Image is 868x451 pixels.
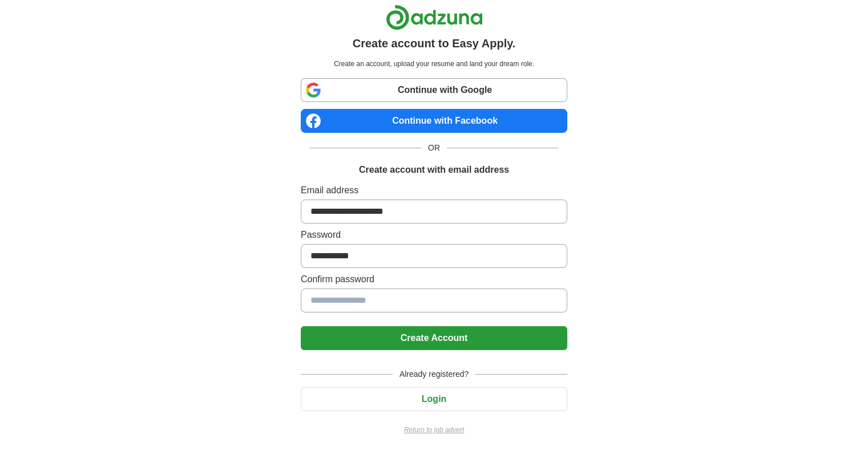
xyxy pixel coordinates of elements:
img: Adzuna logo [386,5,483,30]
span: Already registered? [393,368,475,380]
label: Confirm password [301,273,567,286]
button: Login [301,387,567,411]
a: Continue with Facebook [301,109,567,133]
label: Password [301,228,567,242]
a: Continue with Google [301,78,567,102]
label: Email address [301,184,567,197]
button: Create Account [301,326,567,350]
p: Create an account, upload your resume and land your dream role. [303,59,565,69]
span: OR [421,142,447,154]
a: Login [301,394,567,404]
h1: Create account to Easy Apply. [353,35,516,52]
a: Return to job advert [301,425,567,435]
h1: Create account with email address [359,163,509,177]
